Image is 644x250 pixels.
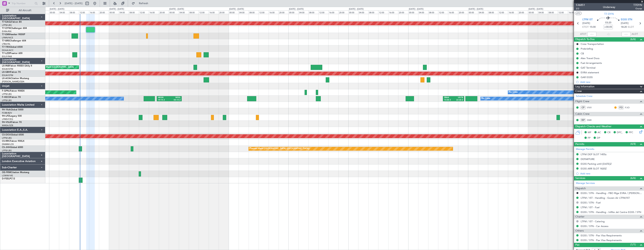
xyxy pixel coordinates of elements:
div: 04:00 [179,10,189,14]
input: Trip Number [12,1,33,6]
span: Pax [575,243,580,247]
a: EGSS / STN - Handling - FBO Riga EVRA / [PERSON_NAME] [581,191,642,195]
span: AC [598,131,601,134]
a: EVRA/RIX [2,30,11,33]
a: 9H-YAAGlobal 5000 [2,109,23,111]
a: LFMN/NCE [2,36,13,39]
a: LX-AOACitation Mustang [2,77,29,80]
div: ISP [580,118,586,122]
div: No Crew [509,89,518,95]
span: CS-JHH [2,146,10,149]
div: 16:00 [508,10,518,14]
div: 19:15 Z [158,99,169,101]
a: DNMM/LOS [2,143,14,146]
span: T7-LZZI [2,52,10,55]
span: EGSS STN [621,18,632,22]
span: DP [597,136,600,140]
span: T7-BRE [2,40,10,42]
button: Refresh [130,0,153,6]
span: (4/4) [630,142,636,146]
span: F-HECD [2,96,10,98]
a: EDLW/DTM [2,68,13,70]
span: Others [575,229,584,233]
a: T7-EMIHawker 900XP [2,33,25,36]
div: 22:30 Z [454,99,463,101]
div: No Crew [482,96,490,101]
div: EVRA statement [581,71,599,74]
a: LTBA/ISL [2,43,10,45]
a: CS-JHHGlobal 6000 [2,146,23,149]
a: LTFM / IST - Handling - Gozen Air LTFM/IST [581,196,630,199]
span: Permits [575,142,584,146]
a: CS-DOUGlobal 6500 [2,134,24,136]
div: [DATE] - [DATE] [289,8,304,11]
div: 20:00 [518,10,528,14]
a: DGAA/ACC [2,49,14,52]
span: All Aircraft [10,9,40,12]
span: D-FEEL [2,178,10,180]
span: Services [575,176,585,180]
div: GAR EGSS [581,76,593,79]
span: T7-DYN [604,12,614,16]
span: CR [607,131,611,134]
div: 04:00 [299,10,308,14]
div: 08:00 [189,10,199,14]
a: WMSA/SZB [2,124,13,127]
span: 9H-YAA [2,109,10,111]
span: Owner [633,7,642,10]
span: F-GPNJ [2,90,10,92]
div: 00:00 [109,10,119,14]
span: 03:20 [605,21,611,25]
a: VVV [587,106,596,109]
div: Planned Maint [GEOGRAPHIC_DATA] [37,64,74,70]
span: (1/1) [630,243,636,247]
a: Manage Permits [576,147,594,151]
span: LX-AOA [2,77,11,80]
div: 12:00 [498,10,508,14]
a: F-GPNJFalcon 900EX [2,90,25,92]
div: 14:00 Z [444,99,454,101]
div: 12:00 [79,10,89,14]
span: OE-FRM [2,171,11,174]
span: 18:20 [621,25,627,29]
a: 9H-LPZLegacy 500 [2,115,22,117]
div: 08:00 [249,10,259,14]
div: 00:00 [468,10,478,14]
div: 04:00 [59,10,69,14]
span: MF [588,131,591,134]
a: T7-EAGLFalcon 8X [2,21,22,23]
div: 08:00 [548,10,558,14]
span: Dispatch Checks and Weather [575,124,611,129]
div: [DATE] - [DATE] [529,8,543,11]
a: FCBB/BZV [2,112,12,114]
div: CB [581,52,584,55]
a: EGSS / STN - Fuel [581,201,601,204]
a: EGSS / STN - Pax Visa Requirements [581,239,622,242]
span: FP [588,136,591,140]
div: 16:00 [568,10,578,14]
span: Charter [575,215,584,219]
div: 00:00 [49,10,59,14]
div: 04:00 [478,10,488,14]
a: Schedule Crew [576,94,592,98]
span: ATOT [580,32,586,36]
div: 08:00 [308,10,318,14]
div: 08:00 [129,10,139,14]
a: LTFM / IST - Fuel [581,206,599,209]
a: LTFM / IST - Catering [581,220,605,223]
a: LOWW/VIE [2,174,13,177]
div: DEPARTURE [581,157,595,161]
span: Flight Crew [575,99,589,104]
div: Prebriefing [581,47,593,50]
span: LTFM IST [582,18,593,22]
div: FO [618,105,624,110]
a: T7-DYNChallenger 604 [2,27,27,29]
div: 12:00 [318,10,328,14]
span: ETOT [582,25,589,29]
span: Dispatch [575,186,586,191]
a: LX-INBFalcon 900EX EASy II [2,65,32,67]
div: EGSS ARR SLOT 1820Z [581,167,607,170]
span: [DATE] [621,21,629,25]
a: EGSS / STN - Handling - Inflite Jet Centre EGSS / STN [581,210,641,214]
div: 20:00 [219,10,228,14]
